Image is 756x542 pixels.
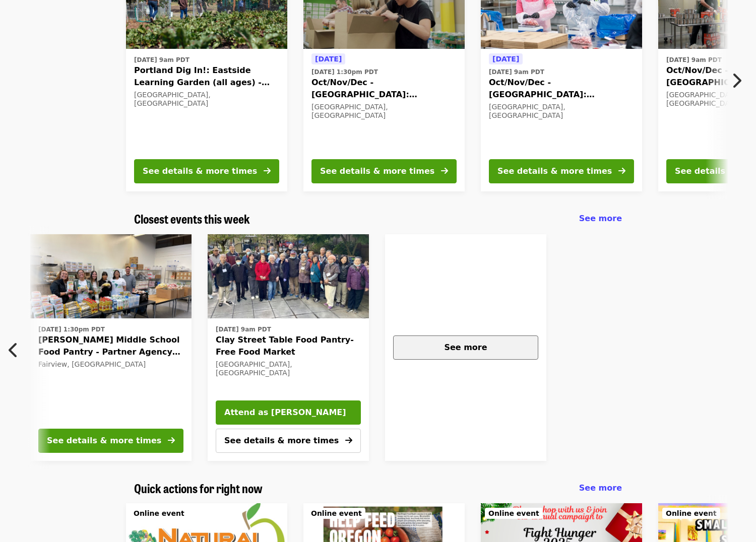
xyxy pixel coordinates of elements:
button: See details & more times [311,159,457,183]
span: Online event [311,509,362,517]
div: Quick actions for right now [126,481,630,496]
div: [GEOGRAPHIC_DATA], [GEOGRAPHIC_DATA] [134,91,279,108]
i: arrow-right icon [618,166,625,176]
img: Reynolds Middle School Food Pantry - Partner Agency Support organized by Oregon Food Bank [30,234,192,319]
time: [DATE] 1:30pm PDT [311,67,378,77]
span: Clay Street Table Food Pantry- Free Food Market [216,334,361,358]
a: See more [579,213,622,225]
a: Closest events this week [134,212,250,226]
span: Attend as [PERSON_NAME] [224,406,352,419]
span: Online event [134,509,184,517]
button: Attend as [PERSON_NAME] [216,400,361,425]
button: Next item [723,66,756,95]
span: Oct/Nov/Dec - [GEOGRAPHIC_DATA]: Repack/Sort (age [DEMOGRAPHIC_DATA]+) [489,77,634,101]
img: Clay Street Table Food Pantry- Free Food Market organized by Oregon Food Bank [208,234,369,319]
a: See details for "Clay Street Table Food Pantry- Free Food Market" [216,322,361,379]
time: [DATE] 1:30pm PDT [38,325,105,334]
i: arrow-right icon [264,166,271,176]
span: Portland Dig In!: Eastside Learning Garden (all ages) - Aug/Sept/Oct [134,64,279,89]
span: See more [579,214,622,223]
span: See more [444,343,487,352]
div: [GEOGRAPHIC_DATA], [GEOGRAPHIC_DATA] [311,103,457,120]
span: [PERSON_NAME] Middle School Food Pantry - Partner Agency Support [38,334,183,358]
span: Closest events this week [134,210,250,227]
span: Online event [666,509,717,517]
span: See more [579,483,622,493]
a: Quick actions for right now [134,481,263,496]
button: See details & more times [38,429,183,453]
div: See details & more times [320,165,434,177]
a: Clay Street Table Food Pantry- Free Food Market [208,234,369,319]
button: See more [393,335,538,360]
span: Oct/Nov/Dec - [GEOGRAPHIC_DATA]: Repack/Sort (age [DEMOGRAPHIC_DATA]+) [311,77,457,101]
time: [DATE] 9am PDT [216,325,271,334]
i: chevron-right icon [731,71,741,90]
button: See details & more times [134,159,279,183]
div: See details & more times [143,165,257,177]
span: See details & more times [224,436,339,445]
span: [DATE] [492,55,519,63]
div: [GEOGRAPHIC_DATA], [GEOGRAPHIC_DATA] [489,103,634,120]
i: arrow-right icon [168,436,175,445]
div: Closest events this week [126,212,630,226]
button: See details & more times [216,429,361,453]
div: See details & more times [497,165,612,177]
div: Fairview, [GEOGRAPHIC_DATA] [38,360,183,369]
i: arrow-right icon [441,166,448,176]
time: [DATE] 9am PDT [489,67,544,77]
button: See details & more times [489,159,634,183]
div: See details & more times [47,435,161,447]
a: See details for "Reynolds Middle School Food Pantry - Partner Agency Support" [30,234,192,461]
i: chevron-left icon [9,341,19,360]
div: [GEOGRAPHIC_DATA], [GEOGRAPHIC_DATA] [216,360,361,377]
i: arrow-right icon [345,436,352,445]
span: Quick actions for right now [134,479,263,497]
a: See more [579,482,622,494]
span: [DATE] [315,55,342,63]
span: Online event [488,509,539,517]
time: [DATE] 9am PDT [666,55,722,64]
a: See more [385,234,546,461]
time: [DATE] 9am PDT [134,55,190,64]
